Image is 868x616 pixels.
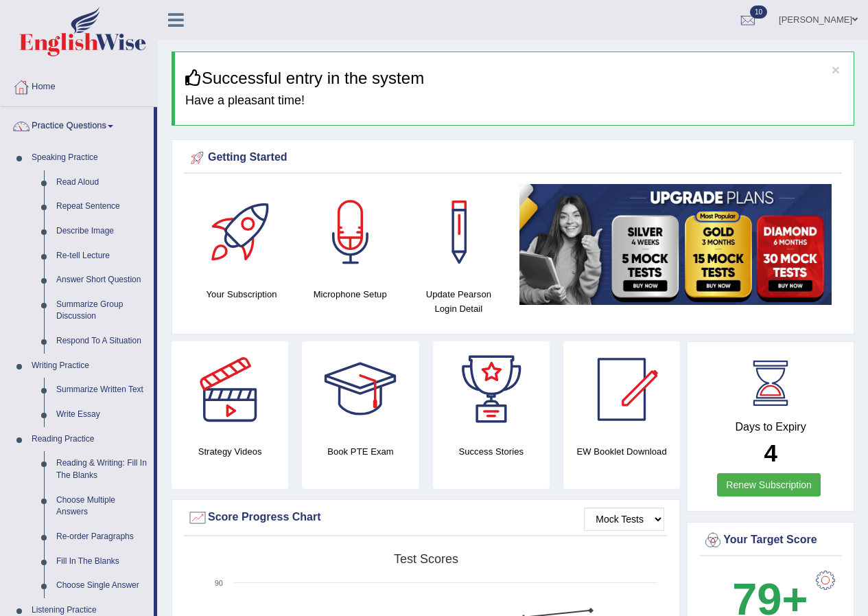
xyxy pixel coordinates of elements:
[25,427,154,452] a: Reading Practice
[832,62,840,77] button: ×
[394,552,458,566] tspan: Test scores
[1,107,154,141] a: Practice Questions
[194,287,289,301] h4: Your Subscription
[50,219,154,244] a: Describe Image
[50,378,154,402] a: Summarize Written Text
[25,354,154,378] a: Writing Practice
[50,268,154,293] a: Answer Short Question
[50,329,154,354] a: Respond To A Situation
[411,287,506,316] h4: Update Pearson Login Detail
[215,579,223,587] text: 90
[50,573,154,598] a: Choose Single Answer
[50,525,154,549] a: Re-order Paragraphs
[172,444,288,459] h4: Strategy Videos
[25,146,154,170] a: Speaking Practice
[50,194,154,219] a: Repeat Sentence
[50,451,154,488] a: Reading & Writing: Fill In The Blanks
[703,530,838,551] div: Your Target Score
[433,444,550,459] h4: Success Stories
[50,488,154,525] a: Choose Multiple Answers
[50,549,154,574] a: Fill In The Blanks
[302,444,419,459] h4: Book PTE Exam
[764,440,777,466] b: 4
[303,287,397,301] h4: Microphone Setup
[717,473,821,497] a: Renew Subscription
[185,69,843,87] h3: Successful entry in the system
[50,293,154,329] a: Summarize Group Discussion
[50,170,154,195] a: Read Aloud
[50,244,154,269] a: Re-tell Lecture
[187,148,838,168] div: Getting Started
[750,5,767,19] span: 10
[703,421,838,433] h4: Days to Expiry
[1,68,157,102] a: Home
[50,402,154,427] a: Write Essay
[519,184,832,305] img: small5.jpg
[187,507,664,528] div: Score Progress Chart
[185,94,843,108] h4: Have a pleasant time!
[563,444,680,459] h4: EW Booklet Download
